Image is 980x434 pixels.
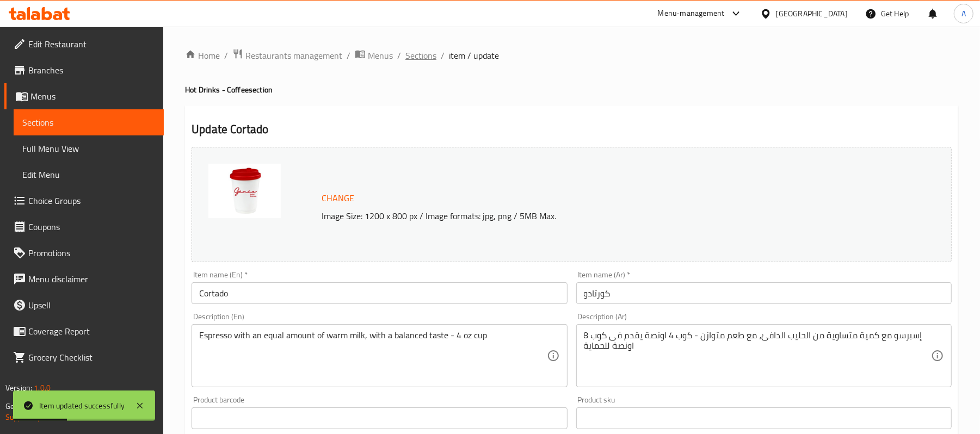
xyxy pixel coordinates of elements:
[22,168,155,181] span: Edit Menu
[208,164,281,218] img: mmw_638849016941204680
[245,49,342,62] span: Restaurants management
[34,381,51,395] span: 1.0.0
[576,282,952,304] input: Enter name Ar
[192,407,567,429] input: Please enter product barcode
[355,48,393,63] a: Menus
[28,220,155,233] span: Coupons
[4,214,164,240] a: Coupons
[449,49,499,62] span: item / update
[397,49,401,62] li: /
[658,7,725,20] div: Menu-management
[28,246,155,259] span: Promotions
[30,90,155,103] span: Menus
[322,190,354,206] span: Change
[28,194,155,207] span: Choice Groups
[28,272,155,286] span: Menu disclaimer
[5,381,32,395] span: Version:
[776,8,848,20] div: [GEOGRAPHIC_DATA]
[961,8,966,20] span: A
[576,407,952,429] input: Please enter product sku
[4,240,164,266] a: Promotions
[5,399,56,413] span: Get support on:
[224,49,228,62] li: /
[39,400,125,412] div: Item updated successfully
[368,49,393,62] span: Menus
[22,142,155,155] span: Full Menu View
[5,410,75,424] a: Support.OpsPlatform
[28,64,155,77] span: Branches
[347,49,350,62] li: /
[28,299,155,312] span: Upsell
[441,49,445,62] li: /
[192,121,952,138] h2: Update Cortado
[232,48,342,63] a: Restaurants management
[185,49,220,62] a: Home
[405,49,436,62] a: Sections
[317,187,359,209] button: Change
[22,116,155,129] span: Sections
[4,31,164,57] a: Edit Restaurant
[14,135,164,162] a: Full Menu View
[4,292,164,318] a: Upsell
[584,330,931,382] textarea: إسبرسو مع كمية متساوية من الحليب الدافئ، مع طعم متوازن - كوب 4 اونصة يقدم فى كوب 8 اونصة للحماية
[4,57,164,83] a: Branches
[4,266,164,292] a: Menu disclaimer
[14,162,164,188] a: Edit Menu
[4,344,164,370] a: Grocery Checklist
[185,48,958,63] nav: breadcrumb
[28,38,155,51] span: Edit Restaurant
[317,209,862,222] p: Image Size: 1200 x 800 px / Image formats: jpg, png / 5MB Max.
[199,330,546,382] textarea: Espresso with an equal amount of warm milk, with a balanced taste - 4 oz cup
[14,109,164,135] a: Sections
[28,325,155,338] span: Coverage Report
[4,83,164,109] a: Menus
[4,188,164,214] a: Choice Groups
[192,282,567,304] input: Enter name En
[28,351,155,364] span: Grocery Checklist
[185,84,958,95] h4: Hot Drinks - Coffee section
[4,318,164,344] a: Coverage Report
